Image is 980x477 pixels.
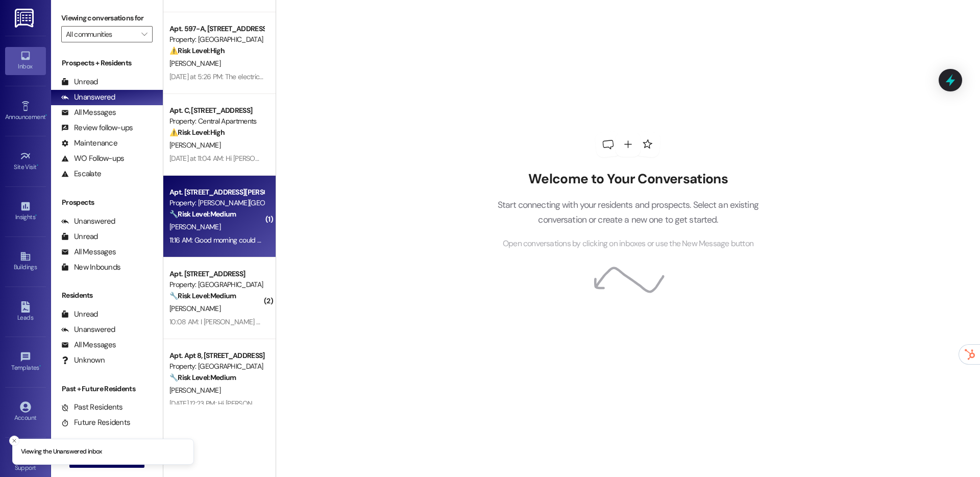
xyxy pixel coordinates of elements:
div: Apt. 597-A, [STREET_ADDRESS] [169,23,264,34]
strong: 🔧 Risk Level: Medium [169,373,236,382]
img: ResiDesk Logo [15,9,36,28]
label: Viewing conversations for [61,10,153,26]
span: [PERSON_NAME] [169,140,220,150]
div: WO Follow-ups [61,153,124,164]
a: Inbox [5,47,46,75]
div: Apt. C, [STREET_ADDRESS] [169,105,264,116]
div: Past Residents [61,402,123,413]
div: Unanswered [61,324,115,335]
div: Residents [51,290,163,301]
div: 11:16 AM: Good morning could you give me an idea when they going to be there? I have two girls at... [169,235,477,245]
span: • [35,212,37,219]
a: Templates • [5,348,46,376]
strong: ⚠️ Risk Level: High [169,46,225,55]
p: Viewing the Unanswered inbox [21,447,102,457]
div: Apt. [STREET_ADDRESS][PERSON_NAME] [169,187,264,198]
div: Review follow-ups [61,123,133,133]
div: [DATE] 12:23 PM: Hi [PERSON_NAME]. This is [PERSON_NAME] from apt. [STREET_ADDRESS] I am having t... [169,399,946,408]
span: [PERSON_NAME] [169,304,220,313]
a: Insights • [5,198,46,225]
span: • [37,162,38,169]
strong: 🔧 Risk Level: Medium [169,209,236,219]
strong: 🔧 Risk Level: Medium [169,291,236,300]
div: Property: Central Apartments [169,116,264,127]
i:  [141,30,147,38]
a: Account [5,398,46,426]
div: All Messages [61,247,116,257]
div: Unanswered [61,92,115,103]
h2: Welcome to Your Conversations [482,171,774,187]
div: Past + Future Residents [51,384,163,394]
strong: ⚠️ Risk Level: High [169,128,225,137]
div: Unknown [61,355,105,366]
span: • [45,112,47,119]
div: Unanswered [61,216,115,227]
span: [PERSON_NAME] [169,59,220,68]
div: All Messages [61,107,116,118]
a: Site Visit • [5,148,46,175]
div: Future Residents [61,417,130,428]
div: Unread [61,77,98,87]
span: • [39,363,41,370]
div: Prospects [51,197,163,208]
div: Property: [PERSON_NAME][GEOGRAPHIC_DATA] Homes [169,198,264,208]
span: [PERSON_NAME] [169,222,220,231]
div: Maintenance [61,138,117,149]
div: [DATE] at 5:26 PM: The electrician came out and had to replace my breakers, I need my bathroom li... [169,72,915,81]
div: Prospects + Residents [51,58,163,68]
input: All communities [66,26,136,42]
div: Unread [61,309,98,320]
div: Apt. Apt 8, [STREET_ADDRESS] [169,350,264,361]
a: Support [5,448,46,476]
div: Property: [GEOGRAPHIC_DATA] [169,34,264,45]
button: Close toast [9,436,19,446]
a: Leads [5,298,46,326]
div: New Inbounds [61,262,120,273]
span: [PERSON_NAME] [169,386,220,395]
p: Start connecting with your residents and prospects. Select an existing conversation or create a n... [482,198,774,227]
div: Property: [GEOGRAPHIC_DATA] [169,361,264,372]
div: Escalate [61,169,101,179]
div: Property: [GEOGRAPHIC_DATA] [GEOGRAPHIC_DATA] Homes [169,279,264,290]
div: Unread [61,231,98,242]
span: Open conversations by clicking on inboxes or use the New Message button [503,237,753,250]
div: All Messages [61,340,116,350]
div: 10:08 AM: I [PERSON_NAME] maintenace person to fin the ******* [STREET_ADDRESS][US_STATE] [169,317,459,326]
div: Apt. [STREET_ADDRESS] [169,269,264,279]
a: Buildings [5,248,46,275]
